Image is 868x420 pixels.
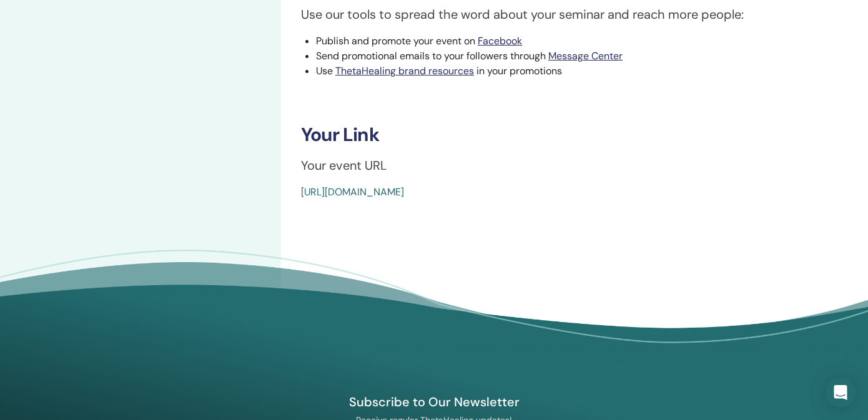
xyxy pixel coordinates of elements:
h4: Subscribe to Our Newsletter [290,394,578,410]
a: Message Center [548,49,623,62]
li: Send promotional emails to your followers through [316,49,840,64]
li: Use in your promotions [316,64,840,79]
p: Your event URL [301,156,840,175]
a: [URL][DOMAIN_NAME] [301,185,404,198]
li: Publish and promote your event on [316,34,840,49]
h3: Your Link [301,124,840,146]
a: ThetaHealing brand resources [335,64,474,77]
div: Open Intercom Messenger [826,378,856,408]
p: Use our tools to spread the word about your seminar and reach more people: [301,5,840,24]
a: Facebook [478,34,522,47]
